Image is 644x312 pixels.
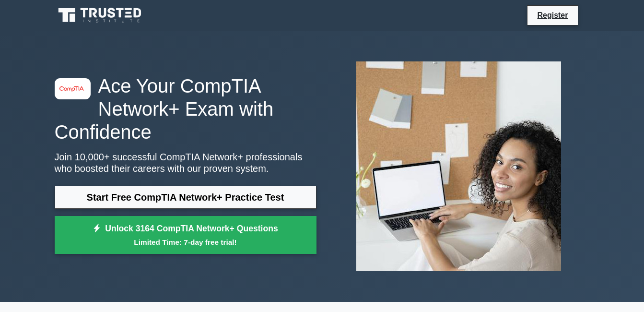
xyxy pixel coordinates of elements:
[55,216,316,254] a: Unlock 3164 CompTIA Network+ QuestionsLimited Time: 7-day free trial!
[55,151,316,174] p: Join 10,000+ successful CompTIA Network+ professionals who boosted their careers with our proven ...
[55,74,316,144] h1: Ace Your CompTIA Network+ Exam with Confidence
[67,237,304,248] small: Limited Time: 7-day free trial!
[531,9,574,21] a: Register
[55,186,316,209] a: Start Free CompTIA Network+ Practice Test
